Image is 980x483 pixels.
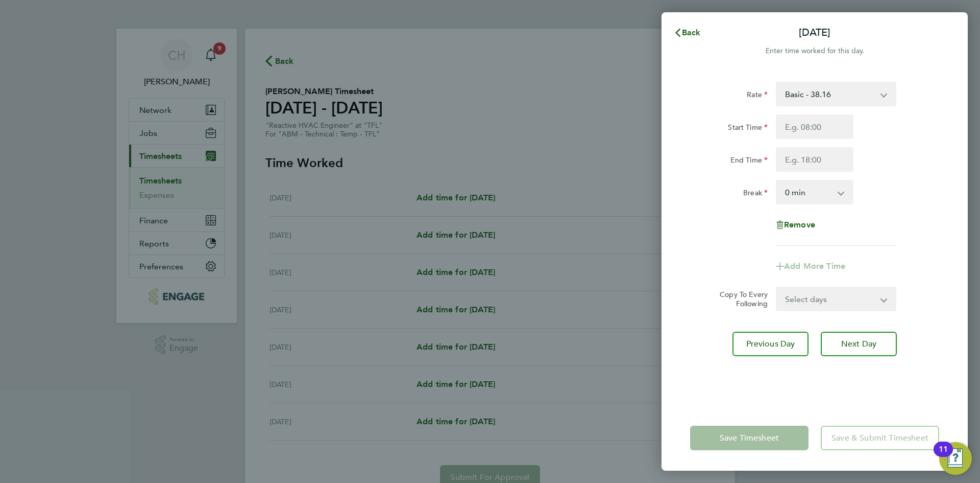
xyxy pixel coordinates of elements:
span: Previous Day [746,339,795,349]
button: Open Resource Center, 11 new notifications [939,442,972,475]
button: Next Day [821,332,897,356]
span: Remove [784,220,815,229]
button: Remove [776,221,815,229]
span: Back [682,28,701,37]
div: 11 [939,449,948,463]
div: Enter time worked for this day. [661,45,968,57]
label: Start Time [728,123,768,135]
p: [DATE] [799,26,830,40]
label: Copy To Every Following [712,290,768,308]
span: Next Day [841,339,876,349]
button: Previous Day [732,332,808,356]
label: End Time [730,155,768,168]
button: Back [664,22,711,43]
label: Break [743,188,768,200]
label: Rate [747,90,768,102]
input: E.g. 18:00 [776,147,853,172]
input: E.g. 08:00 [776,114,853,139]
